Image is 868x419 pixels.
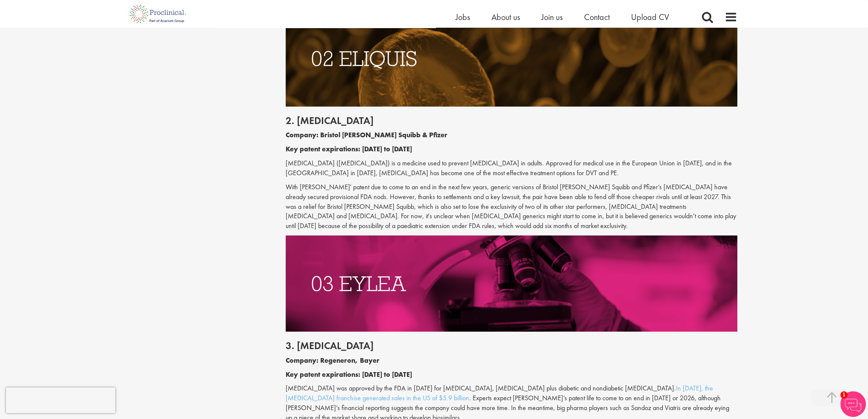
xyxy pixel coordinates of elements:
[286,356,380,365] b: Company: Regeneron, Bayer
[584,12,610,23] a: Contact
[456,12,470,23] a: Jobs
[541,12,563,23] a: Join us
[286,340,737,351] h2: 3. [MEDICAL_DATA]
[286,115,737,126] h2: 2. [MEDICAL_DATA]
[286,235,737,332] img: Drugs with patents due to expire Eylea
[286,144,412,153] b: Key patent expirations: [DATE] to [DATE]
[840,391,848,399] span: 1
[286,182,737,231] p: With [PERSON_NAME]' patent due to come to an end in the next few years, generic versions of Brist...
[286,130,447,139] b: Company: Bristol [PERSON_NAME] Squibb & Pfizer
[6,387,115,413] iframe: reCAPTCHA
[491,12,520,23] a: About us
[840,391,866,417] img: Chatbot
[631,12,669,23] a: Upload CV
[286,370,412,379] b: Key patent expirations: [DATE] to [DATE]
[286,384,713,402] a: In [DATE], the [MEDICAL_DATA] franchise generated sales in the US of $5.9 billion
[286,159,737,178] p: [MEDICAL_DATA] ([MEDICAL_DATA]) is a medicine used to prevent [MEDICAL_DATA] in adults. Approved ...
[286,10,737,107] img: Drugs with patents due to expire Eliquis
